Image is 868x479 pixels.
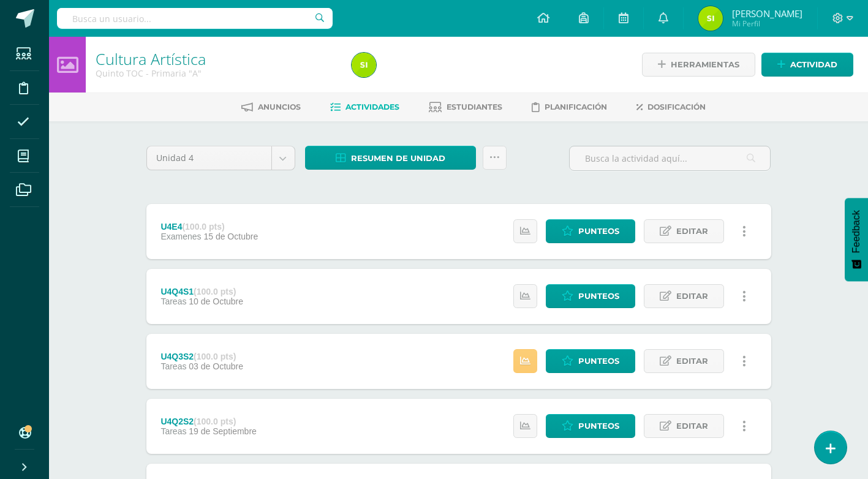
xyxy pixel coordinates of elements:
span: Actividades [345,102,399,111]
a: Herramientas [642,53,755,77]
span: Tareas [160,426,186,436]
span: Punteos [578,285,619,307]
a: Planificación [532,97,607,117]
span: Punteos [578,220,619,243]
span: Editar [676,285,708,307]
a: Actividad [761,53,853,77]
input: Busca la actividad aquí... [570,146,770,170]
span: 10 de Octubre [189,296,243,306]
span: Punteos [578,350,619,372]
span: Feedback [851,210,862,253]
span: Mi Perfil [732,18,802,29]
span: Herramientas [671,53,739,76]
span: Actividad [790,53,837,76]
a: Unidad 4 [147,146,295,170]
span: Editar [676,220,708,243]
strong: (100.0 pts) [194,287,236,296]
strong: (100.0 pts) [182,222,224,232]
strong: (100.0 pts) [194,352,236,361]
a: Resumen de unidad [305,146,476,170]
span: [PERSON_NAME] [732,7,802,20]
img: a56ba1d501d8c3a942b62a7bd2aa3cc0.png [352,53,376,77]
span: Anuncios [258,102,301,111]
div: U4Q4S1 [160,287,243,296]
span: Planificación [545,102,607,111]
div: U4Q3S2 [160,352,243,361]
a: Punteos [546,349,635,373]
div: U4Q2S2 [160,417,256,426]
span: Tareas [160,361,186,371]
span: 15 de Octubre [203,232,258,241]
strong: (100.0 pts) [194,417,236,426]
a: Estudiantes [429,97,502,117]
a: Punteos [546,414,635,438]
span: Examenes [160,232,201,241]
span: Resumen de unidad [351,147,445,170]
button: Feedback - Mostrar encuesta [845,198,868,281]
span: 03 de Octubre [189,361,243,371]
input: Busca un usuario... [57,8,333,29]
span: Punteos [578,415,619,437]
span: 19 de Septiembre [189,426,257,436]
span: Editar [676,350,708,372]
a: Actividades [330,97,399,117]
div: Quinto TOC - Primaria 'A' [96,67,337,79]
div: U4E4 [160,222,258,232]
a: Cultura Artística [96,48,206,69]
img: a56ba1d501d8c3a942b62a7bd2aa3cc0.png [698,6,723,31]
a: Anuncios [241,97,301,117]
span: Dosificación [647,102,706,111]
a: Dosificación [636,97,706,117]
a: Punteos [546,284,635,308]
span: Unidad 4 [156,146,262,170]
span: Editar [676,415,708,437]
a: Punteos [546,219,635,243]
span: Tareas [160,296,186,306]
h1: Cultura Artística [96,50,337,67]
span: Estudiantes [447,102,502,111]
